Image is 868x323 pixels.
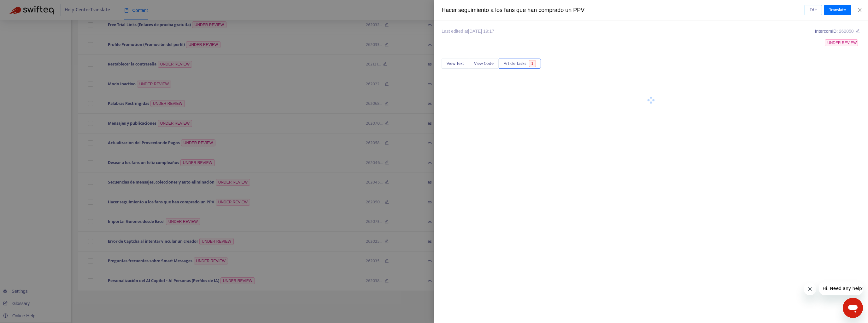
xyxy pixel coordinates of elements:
[4,4,45,9] span: Hi. Need any help?
[843,298,863,318] iframe: Button to launch messaging window
[855,7,864,13] button: Close
[805,5,822,15] button: Edit
[815,28,860,35] div: Intercom ID:
[829,7,846,14] span: Translate
[447,60,464,67] span: View Text
[474,60,494,67] span: View Code
[442,28,494,35] div: Last edited at [DATE] 19:17
[804,283,816,295] iframe: Close message
[499,59,541,69] button: Article Tasks1
[504,60,526,67] span: Article Tasks
[442,59,469,69] button: View Text
[469,59,499,69] button: View Code
[839,29,854,34] span: 262050
[824,5,851,15] button: Translate
[825,39,858,46] span: UNDER REVIEW
[819,281,863,295] iframe: Message from company
[529,60,536,67] span: 1
[810,7,817,14] span: Edit
[857,8,862,13] span: close
[442,6,805,14] div: Hacer seguimiento a los fans que han comprado un PPV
